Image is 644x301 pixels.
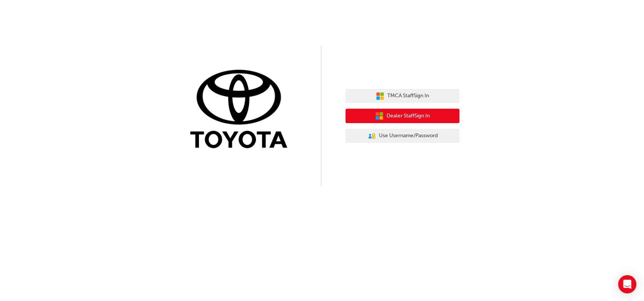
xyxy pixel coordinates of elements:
[346,129,459,143] button: Use Username/Password
[387,112,430,120] span: Dealer Staff Sign In
[346,109,459,123] button: Dealer StaffSign In
[387,92,429,100] span: TMCA Staff Sign In
[346,89,459,103] button: TMCA StaffSign In
[185,68,298,152] img: Trak
[379,131,438,140] span: Use Username/Password
[618,275,636,293] div: Open Intercom Messenger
